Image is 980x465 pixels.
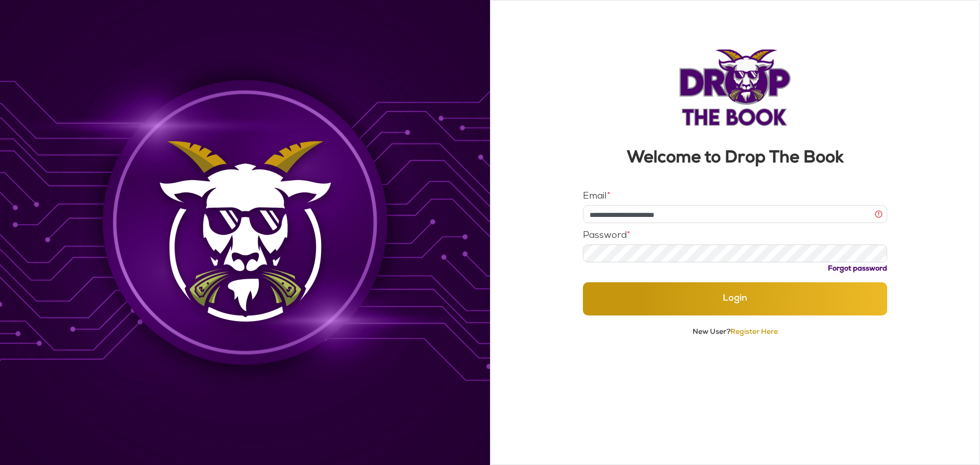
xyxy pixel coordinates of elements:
img: Background Image [148,131,342,334]
button: Login [583,282,888,315]
p: New User? [583,328,888,337]
label: Password [583,231,630,240]
label: Email [583,192,610,201]
a: Forgot password [828,265,887,273]
a: Register Here [730,329,778,336]
h3: Welcome to Drop The Book [583,151,888,167]
img: Logo [678,50,792,126]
